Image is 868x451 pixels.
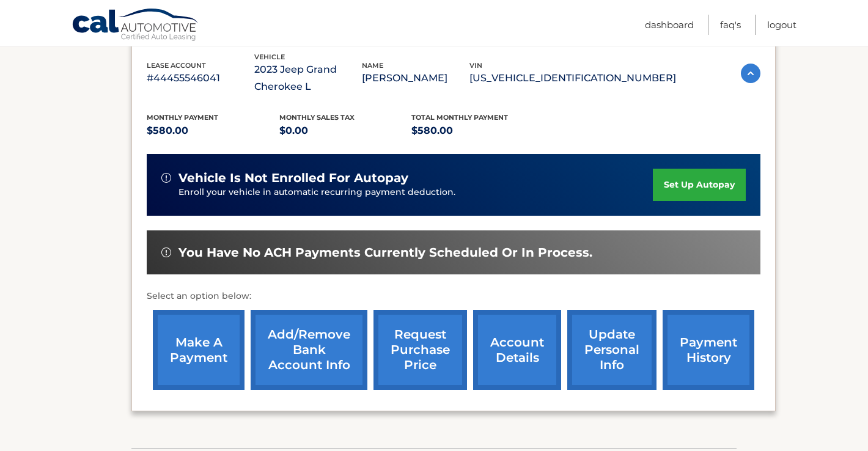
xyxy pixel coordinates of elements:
[362,61,383,70] span: name
[178,245,592,260] span: You have no ACH payments currently scheduled or in process.
[720,15,741,35] a: FAQ's
[161,248,171,257] img: alert-white.svg
[153,310,245,390] a: make a payment
[567,310,657,390] a: update personal info
[411,122,544,139] p: $580.00
[653,169,746,201] a: set up autopay
[767,15,796,35] a: Logout
[663,310,754,390] a: payment history
[645,15,694,35] a: Dashboard
[147,61,206,70] span: lease account
[251,310,367,390] a: Add/Remove bank account info
[147,70,254,87] p: #44455546041
[373,310,467,390] a: request purchase price
[279,113,355,122] span: Monthly sales Tax
[254,61,362,95] p: 2023 Jeep Grand Cherokee L
[161,173,171,183] img: alert-white.svg
[178,186,653,199] p: Enroll your vehicle in automatic recurring payment deduction.
[469,61,482,70] span: vin
[473,310,561,390] a: account details
[741,64,760,83] img: accordion-active.svg
[72,8,200,43] a: Cal Automotive
[147,289,760,304] p: Select an option below:
[178,170,408,186] span: vehicle is not enrolled for autopay
[469,70,676,87] p: [US_VEHICLE_IDENTIFICATION_NUMBER]
[362,70,469,87] p: [PERSON_NAME]
[279,122,412,139] p: $0.00
[254,53,285,61] span: vehicle
[411,113,508,122] span: Total Monthly Payment
[147,113,218,122] span: Monthly Payment
[147,122,279,139] p: $580.00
